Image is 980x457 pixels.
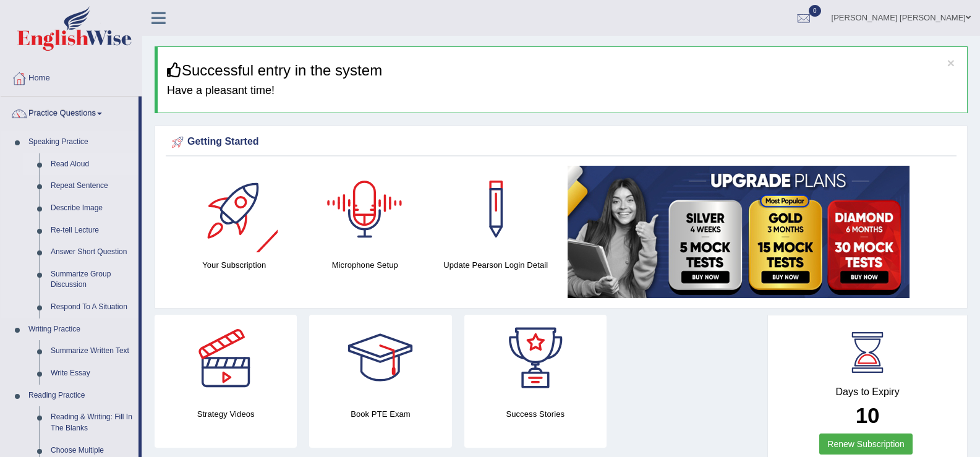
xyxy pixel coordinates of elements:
img: small5.jpg [568,166,910,298]
h4: Have a pleasant time! [167,85,958,97]
a: Answer Short Question [45,241,138,263]
a: Reading Practice [23,385,138,407]
a: Reading & Writing: Fill In The Blanks [45,406,138,439]
a: Summarize Group Discussion [45,263,138,296]
b: 10 [856,403,880,427]
span: 0 [809,5,821,17]
a: Write Essay [45,362,138,385]
a: Describe Image [45,197,138,220]
button: × [947,56,955,69]
h4: Update Pearson Login Detail [437,258,555,271]
a: Home [1,61,142,92]
a: Read Aloud [45,153,138,176]
a: Renew Subscription [819,434,913,455]
a: Repeat Sentence [45,175,138,197]
h4: Days to Expiry [782,387,953,398]
a: Speaking Practice [23,131,138,153]
h4: Your Subscription [175,258,294,271]
a: Writing Practice [23,318,138,341]
a: Respond To A Situation [45,296,138,318]
a: Practice Questions [1,96,138,127]
h4: Strategy Videos [155,408,297,421]
h4: Success Stories [464,408,607,421]
a: Re-tell Lecture [45,220,138,242]
a: Summarize Written Text [45,340,138,362]
h4: Book PTE Exam [309,408,451,421]
h3: Successful entry in the system [167,62,958,79]
h4: Microphone Setup [306,258,425,271]
div: Getting Started [169,133,953,152]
